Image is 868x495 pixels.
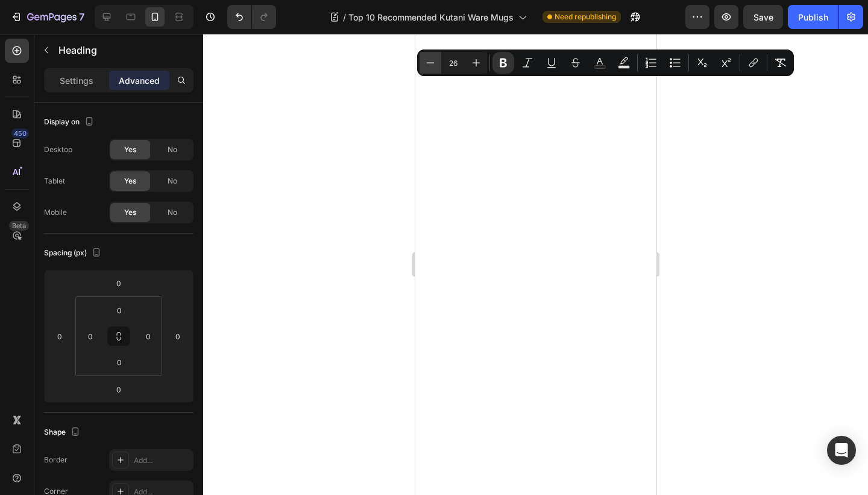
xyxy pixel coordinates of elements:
button: Publish [788,5,838,29]
input: 0 [107,274,131,292]
div: Beta [9,221,29,231]
span: Yes [124,207,136,218]
div: Publish [798,11,828,24]
span: Yes [124,144,136,155]
div: Editor contextual toolbar [417,49,794,76]
span: Save [753,12,773,22]
div: Undo/Redo [227,5,276,29]
span: Top 10 Recommended Kutani Ware Mugs [348,11,514,24]
div: Open Intercom Messenger [827,436,856,465]
input: 0px [81,327,99,345]
button: 7 [5,5,90,29]
iframe: Design area [415,34,656,495]
div: Desktop [44,144,72,155]
div: Mobile [44,207,67,218]
div: Display on [44,114,96,130]
span: Yes [124,176,136,187]
p: Advanced [119,74,160,87]
input: 0px [107,353,131,371]
span: Need republishing [555,11,616,22]
div: Spacing (px) [44,245,104,261]
span: No [168,176,177,187]
div: Shape [44,424,83,441]
span: No [168,207,177,218]
p: Settings [60,74,93,87]
button: Save [743,5,783,29]
div: Border [44,455,68,465]
input: 0 [169,327,187,345]
span: No [168,144,177,155]
div: Tablet [44,176,65,187]
input: 0 [51,327,69,345]
p: Heading [58,43,189,57]
div: Add... [134,455,190,466]
p: 7 [79,10,84,24]
input: 0px [107,301,131,319]
input: 0px [139,327,157,345]
span: / [343,11,346,24]
div: 450 [11,129,29,138]
input: 0 [107,380,131,398]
